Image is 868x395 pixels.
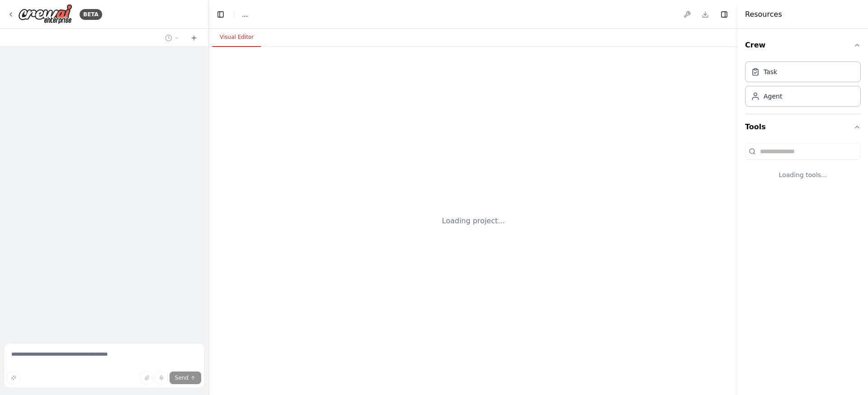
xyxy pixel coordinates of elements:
[242,10,248,19] nav: breadcrumb
[764,92,782,101] div: Agent
[718,8,731,21] button: Hide right sidebar
[745,163,861,187] div: Loading tools...
[442,216,505,226] div: Loading project...
[187,33,201,43] button: Start a new chat
[745,58,861,114] div: Crew
[745,9,782,20] h4: Resources
[242,10,248,19] span: ...
[745,114,861,140] button: Tools
[141,371,153,384] button: Upload files
[7,371,20,384] button: Improve this prompt
[80,9,102,20] div: BETA
[745,33,861,58] button: Crew
[745,140,861,194] div: Tools
[170,371,201,384] button: Send
[175,374,189,381] span: Send
[155,371,168,384] button: Click to speak your automation idea
[212,28,261,47] button: Visual Editor
[764,67,777,76] div: Task
[161,33,183,43] button: Switch to previous chat
[214,8,227,21] button: Hide left sidebar
[18,4,72,24] img: Logo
